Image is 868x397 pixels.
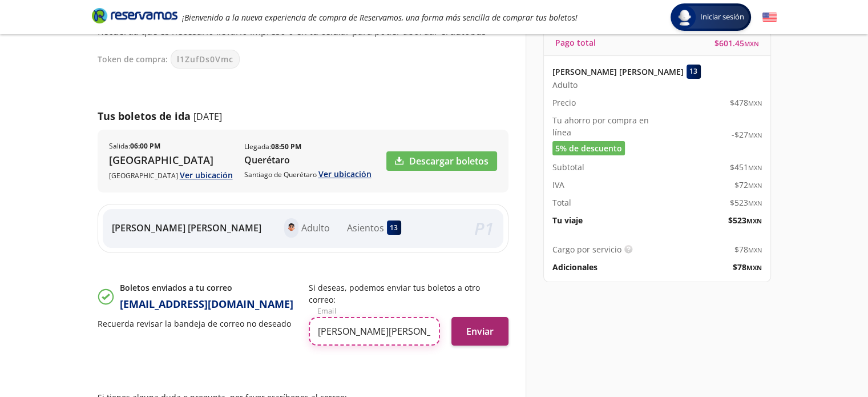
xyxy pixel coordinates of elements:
p: Precio [552,97,576,109]
p: IVA [552,179,564,191]
a: Ver ubicación [318,169,372,179]
p: Pago total [555,37,596,49]
input: Email [309,317,440,346]
small: MXN [746,216,762,225]
p: [DATE] [193,110,222,123]
a: Descargar boletos [386,151,497,171]
div: 13 [387,220,401,235]
p: Token de compra: [98,53,168,65]
p: Adicionales [552,261,597,273]
p: Santiago de Querétaro [244,168,372,180]
small: MXN [748,163,762,172]
p: [PERSON_NAME] [PERSON_NAME] [552,66,684,78]
small: MXN [746,263,762,272]
button: English [762,10,777,25]
p: [GEOGRAPHIC_DATA] [109,169,233,181]
span: $ 78 [734,243,762,255]
p: Total [552,197,571,208]
b: 06:00 PM [130,141,160,151]
small: MXN [744,39,759,48]
span: $ 451 [730,161,762,173]
em: P 1 [474,216,494,240]
button: Enviar [451,317,508,346]
p: [PERSON_NAME] [PERSON_NAME] [112,221,261,235]
p: [EMAIL_ADDRESS][DOMAIN_NAME] [120,296,293,312]
span: l1ZufDs0Vmc [177,53,233,65]
em: ¡Bienvenido a la nueva experiencia de compra de Reservamos, una forma más sencilla de comprar tus... [182,12,578,23]
span: 5% de descuento [555,142,622,154]
p: [GEOGRAPHIC_DATA] [109,153,233,168]
a: Brand Logo [92,7,177,27]
span: $ 523 [728,214,762,226]
span: $ 478 [730,97,762,109]
iframe: Messagebird Livechat Widget [802,331,857,386]
span: Iniciar sesión [696,11,749,23]
p: Subtotal [552,161,584,173]
p: Asientos [347,221,384,235]
small: MXN [748,199,762,207]
p: Adulto [301,221,330,235]
small: MXN [748,99,762,107]
span: $ 72 [734,179,762,191]
small: MXN [748,181,762,190]
span: -$ 27 [732,129,762,141]
div: 13 [687,65,701,79]
p: Tu ahorro por compra en línea [552,114,657,138]
p: Cargo por servicio [552,243,621,255]
p: Salida : [109,141,160,151]
span: $ 78 [733,261,762,273]
p: Recuerda revisar la bandeja de correo no deseado [98,318,297,330]
span: $ 523 [730,197,762,208]
small: MXN [748,131,762,139]
b: 08:50 PM [271,142,301,151]
span: Adulto [552,79,578,91]
p: Si deseas, podemos enviar tus boletos a otro correo: [309,282,508,306]
p: Querétaro [244,153,372,167]
p: Tus boletos de ida [98,109,191,124]
span: $ 601.45 [714,37,759,49]
small: MXN [748,246,762,254]
p: Boletos enviados a tu correo [120,282,293,294]
p: Tu viaje [552,214,583,226]
i: Brand Logo [92,7,177,24]
p: Llegada : [244,142,301,152]
a: Ver ubicación [180,170,233,181]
